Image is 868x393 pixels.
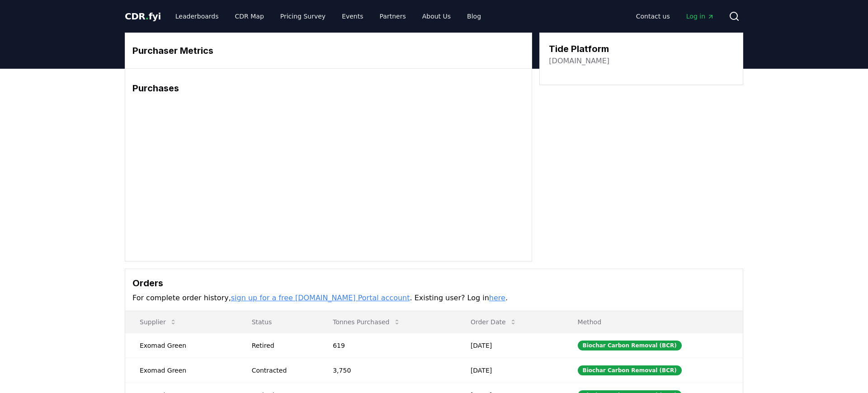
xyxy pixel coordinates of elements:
h3: Orders [132,276,736,290]
nav: Main [629,8,722,24]
p: Status [245,317,311,327]
a: Partners [373,8,413,24]
a: Events [335,8,370,24]
div: Biochar Carbon Removal (BCR) [578,365,682,375]
td: [DATE] [456,333,563,358]
p: For complete order history, . Existing user? Log in . [132,293,736,303]
a: Blog [460,8,488,24]
button: Supplier [132,313,184,331]
a: CDR.fyi [125,10,161,23]
a: CDR Map [228,8,271,24]
span: Log in [686,12,714,21]
td: 3,750 [318,358,456,383]
a: Contact us [629,8,677,24]
h3: Purchases [132,81,524,95]
a: [DOMAIN_NAME] [549,56,609,66]
a: Leaderboards [168,8,226,24]
td: Exomad Green [125,358,237,383]
a: sign up for a free [DOMAIN_NAME] Portal account [231,294,410,302]
div: Retired [252,341,311,350]
h3: Tide Platform [549,42,609,56]
p: Method [571,317,736,327]
div: Contracted [252,366,311,375]
div: Biochar Carbon Removal (BCR) [578,341,682,350]
td: [DATE] [456,358,563,383]
h3: Purchaser Metrics [132,44,524,57]
span: . [146,11,149,22]
button: Tonnes Purchased [325,313,407,331]
td: 619 [318,333,456,358]
a: here [489,294,505,302]
span: CDR fyi [125,11,161,22]
button: Order Date [463,313,524,331]
nav: Main [168,8,488,24]
a: Log in [679,8,722,24]
a: Pricing Survey [273,8,333,24]
a: About Us [415,8,458,24]
td: Exomad Green [125,333,237,358]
